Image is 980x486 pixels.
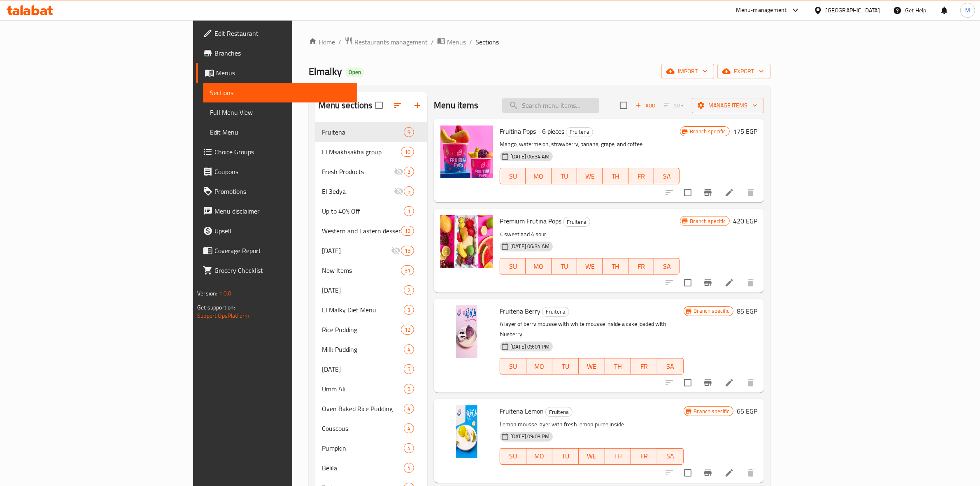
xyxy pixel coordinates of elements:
span: 5 [404,188,414,195]
span: Fruitena Lemon [500,405,544,417]
div: [DATE]2 [315,280,428,300]
h2: Menu items [434,99,479,112]
div: items [404,167,414,177]
span: SU [503,360,523,372]
svg: Inactive section [391,246,401,256]
div: items [401,226,414,236]
span: FR [634,360,654,372]
span: [DATE] [322,246,391,256]
button: delete [741,373,761,393]
div: Oven Baked Rice Pudding [322,404,404,414]
div: items [401,325,414,335]
span: [DATE] 09:03 PM [507,433,553,440]
div: items [401,246,414,256]
div: items [404,384,414,394]
a: Restaurants management [345,37,428,47]
div: Couscous4 [315,419,428,438]
div: Umm Ali [322,384,404,394]
div: items [404,285,414,295]
span: Add [634,101,656,110]
span: FR [632,260,651,272]
span: 3 [404,168,414,176]
span: 3 [404,306,414,314]
button: TU [552,258,577,274]
button: Manage items [692,98,764,113]
img: Fruitena Berry [440,305,493,358]
div: items [404,364,414,374]
a: Full Menu View [203,102,357,122]
span: 5 [404,365,414,373]
span: 1 [404,207,414,215]
div: Fresh Products [322,167,394,177]
span: Belila [322,463,404,473]
a: Edit menu item [724,378,734,388]
span: Version: [197,288,217,299]
button: Branch-specific-item [698,183,718,202]
button: delete [741,183,761,202]
span: [DATE] [322,364,404,374]
div: Up to 40% Off1 [315,201,428,221]
span: Rice Pudding [322,325,401,335]
button: WE [577,258,603,274]
div: Western and Eastern desserts12 [315,221,428,241]
span: FR [634,450,654,462]
h6: 65 EGP [737,405,757,417]
span: Menus [447,37,466,47]
span: 9 [404,385,414,393]
span: TU [556,360,575,372]
span: M [965,6,970,15]
span: Edit Restaurant [214,28,350,38]
div: items [401,265,414,275]
a: Sections [203,83,357,102]
div: Milk Pudding [322,344,404,354]
button: FR [631,448,657,465]
a: Grocery Checklist [196,260,357,280]
button: SU [500,258,526,274]
span: TH [608,360,628,372]
button: Branch-specific-item [698,273,718,293]
span: SA [657,260,676,272]
div: Fruitena [545,407,573,417]
span: Coupons [214,167,350,177]
div: Belila4 [315,458,428,478]
span: Fruitena [566,127,593,137]
a: Edit menu item [724,188,734,198]
a: Edit menu item [724,278,734,288]
button: SU [500,358,526,374]
button: delete [741,463,761,483]
span: Restaurants management [354,37,428,47]
div: Pumpkin4 [315,438,428,458]
li: / [469,37,472,47]
span: Fruitena [542,307,569,316]
span: 4 [404,464,414,472]
span: 12 [401,326,414,334]
div: Fruitena [566,127,593,137]
span: Select to update [679,374,696,391]
img: Premium Frutina Pops [440,215,493,268]
div: items [401,147,414,157]
p: Lemon mousse layer with fresh lemon puree inside [500,419,683,430]
button: MO [526,358,553,374]
span: [DATE] 09:01 PM [507,343,553,351]
span: Choice Groups [214,147,350,157]
a: Edit Restaurant [196,23,357,43]
button: delete [741,273,761,293]
div: items [404,423,414,433]
button: WE [579,448,605,465]
span: El Malky Diet Menu [322,305,404,315]
span: Select to update [679,274,696,291]
nav: breadcrumb [309,37,770,47]
span: Select to update [679,464,696,481]
span: TU [555,170,574,182]
span: SA [661,360,680,372]
span: Add item [632,99,659,112]
span: Pumpkin [322,443,404,453]
h6: 420 EGP [733,215,757,227]
span: Manage items [698,100,757,111]
span: Branches [214,48,350,58]
span: MO [530,360,549,372]
span: Fruitena [322,127,404,137]
div: El 3edya5 [315,181,428,201]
